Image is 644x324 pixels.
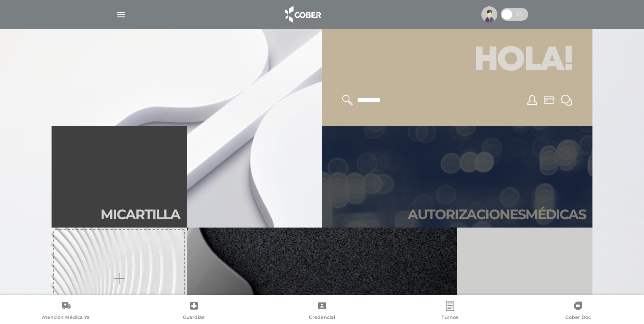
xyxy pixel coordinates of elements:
[408,206,586,222] h2: Autori zaciones médicas
[101,206,180,222] h2: Mi car tilla
[481,6,497,22] img: profile-placeholder.svg
[2,301,130,322] a: Atención Médica Ya
[309,314,335,322] span: Credencial
[116,9,126,20] img: Cober_menu-lines-white.svg
[514,301,642,322] a: Cober Doc
[258,301,386,322] a: Credencial
[322,126,592,228] a: Autorizacionesmédicas
[183,314,205,322] span: Guardias
[386,301,514,322] a: Turnos
[442,314,458,322] span: Turnos
[332,37,582,85] h1: Hola!
[42,314,90,322] span: Atención Médica Ya
[52,126,187,228] a: Micartilla
[565,314,591,322] span: Cober Doc
[280,4,325,25] img: logo_cober_home-white.png
[130,301,258,322] a: Guardias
